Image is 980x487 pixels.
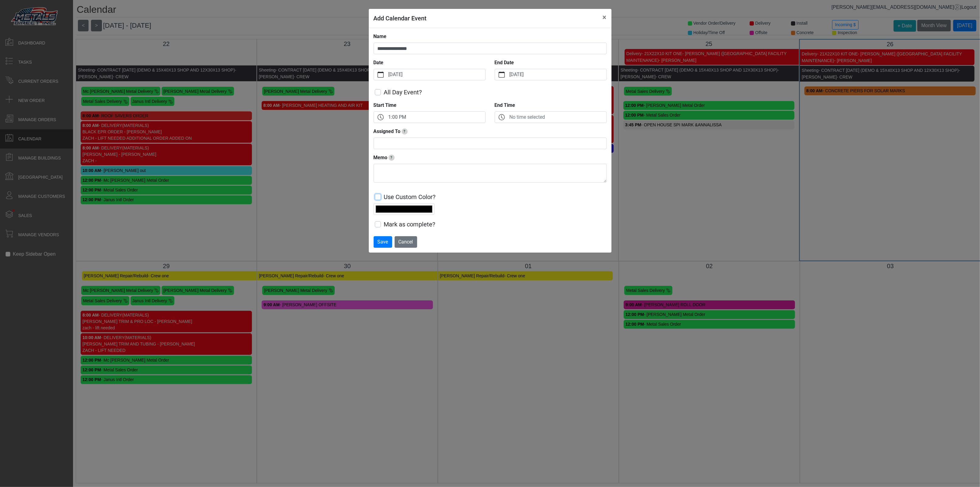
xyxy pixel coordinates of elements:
strong: Name [374,33,387,39]
label: No time selected [508,112,606,123]
strong: Date [374,60,384,65]
button: Close [598,9,612,26]
svg: clock [499,114,505,120]
label: All Day Event? [384,88,422,97]
strong: End Date [495,60,514,65]
strong: Start Time [374,102,397,108]
button: clock [374,112,387,123]
button: Cancel [395,236,417,248]
svg: clock [378,114,384,120]
strong: Assigned To [374,128,401,134]
label: [DATE] [508,69,606,80]
button: Save [374,236,392,248]
svg: calendar [378,72,384,78]
button: calendar [374,69,387,80]
button: calendar [495,69,508,80]
button: clock [495,112,508,123]
span: Notes or Instructions for date - ex. 'Date was rescheduled by vendor' [389,155,395,161]
span: Save [378,239,388,245]
strong: Memo [374,155,388,160]
svg: calendar [499,72,505,78]
span: Track who this date is assigned to this date - delviery driver, install crew, etc [402,128,408,135]
strong: End Time [495,102,515,108]
label: Mark as complete? [384,220,435,229]
label: 1:00 PM [387,112,485,123]
label: [DATE] [387,69,485,80]
label: Use Custom Color? [384,192,436,201]
h5: Add Calendar Event [374,14,427,23]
